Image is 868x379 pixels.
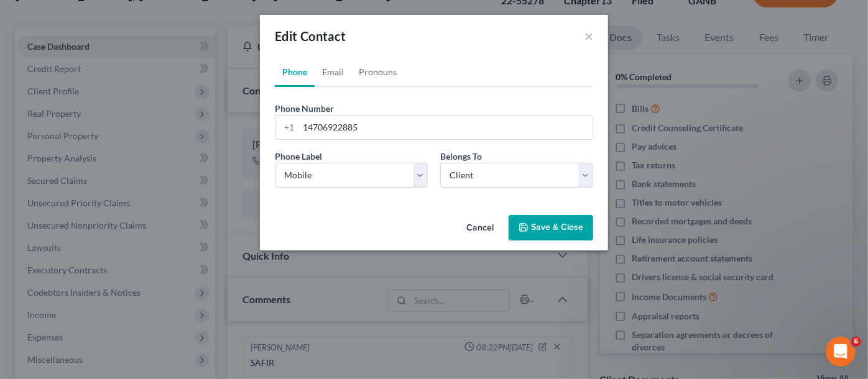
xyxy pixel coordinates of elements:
span: 6 [851,337,861,347]
iframe: Intercom live chat [826,337,856,367]
span: Phone Number [275,103,334,114]
span: Phone Label [275,151,322,162]
span: Edit Contact [275,29,346,43]
button: Cancel [456,216,504,241]
div: +1 [275,116,298,139]
button: × [584,29,593,43]
a: Phone [275,57,315,87]
button: Save & Close [509,215,593,241]
a: Email [315,57,351,87]
span: Belongs To [440,151,482,162]
a: Pronouns [351,57,404,87]
input: ###-###-#### [298,116,593,139]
